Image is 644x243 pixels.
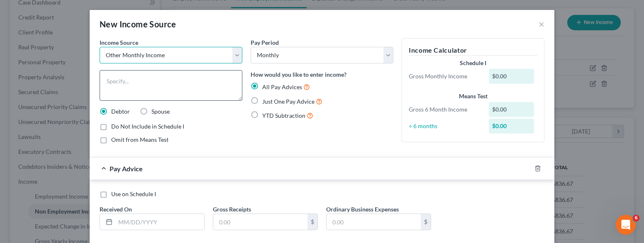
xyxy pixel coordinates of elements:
button: × [539,19,544,29]
div: $0.00 [489,69,534,84]
span: Received On [100,206,132,213]
input: MM/DD/YYYY [115,214,204,230]
iframe: Intercom live chat [616,215,636,235]
div: $ [307,214,317,230]
div: New Income Source [100,18,176,30]
span: All Pay Advices [262,83,302,90]
span: Pay Advice [110,165,143,173]
div: $0.00 [489,102,534,117]
span: Spouse [151,108,170,115]
label: Pay Period [251,38,279,47]
h5: Income Calculator [409,45,537,56]
span: Do Not Include in Schedule I [111,123,184,130]
label: Gross Receipts [213,205,251,214]
span: Just One Pay Advice [262,98,315,105]
div: Gross Monthly Income [405,72,485,80]
span: Income Source [100,39,138,46]
span: Debtor [111,108,130,115]
span: YTD Subtraction [262,112,305,119]
div: Means Test [409,92,537,100]
div: $ [421,214,431,230]
span: Use on Schedule I [111,190,156,197]
div: Gross 6 Month Income [405,105,485,114]
div: Schedule I [409,59,537,67]
input: 0.00 [327,214,421,230]
input: 0.00 [213,214,307,230]
label: How would you like to enter income? [251,70,346,79]
span: Omit from Means Test [111,136,168,143]
div: $0.00 [489,119,534,134]
span: 6 [633,215,639,221]
label: Ordinary Business Expenses [326,205,399,214]
div: ÷ 6 months [405,122,485,130]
